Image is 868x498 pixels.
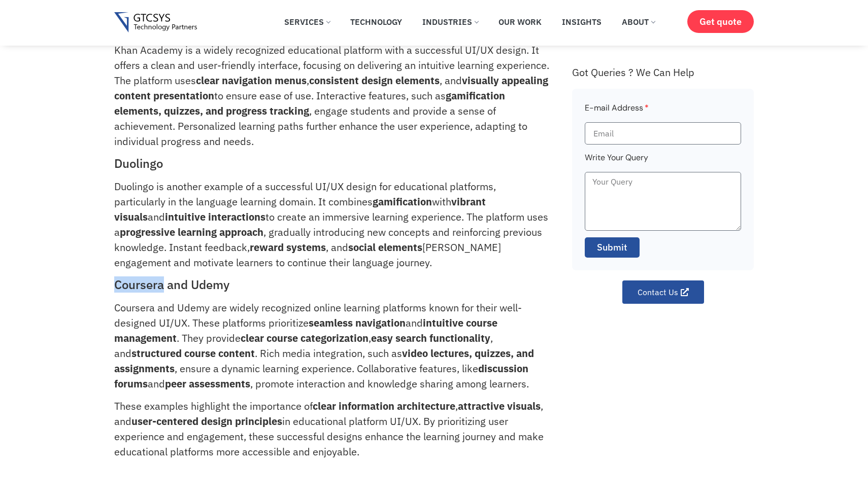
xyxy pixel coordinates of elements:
[114,43,549,149] p: Khan Academy is a widely recognized educational platform with a successful UI/UX design. It offer...
[309,316,406,330] strong: seamless navigation
[241,331,369,345] strong: clear course categorization
[585,122,741,145] input: Email
[114,316,497,345] strong: intuitive course management
[277,11,338,33] a: Services
[313,399,455,413] strong: clear information architecture
[114,362,528,390] strong: discussion forums
[196,74,307,87] strong: clear navigation menus
[165,210,265,224] strong: intuitive interactions
[585,101,741,264] form: Faq Form
[491,11,549,33] a: Our Work
[687,10,754,33] a: Get quote
[114,399,549,459] p: These examples highlight the importance of , , and in educational platform UI/UX. By prioritizing...
[131,346,255,360] strong: structured course content
[120,225,263,239] strong: progressive learning approach
[114,89,505,118] strong: gamification elements, quizzes, and progress tracking
[165,377,250,390] strong: peer assessments
[699,16,742,27] span: Get quote
[114,156,549,171] h2: Duolingo
[114,179,549,270] p: Duolingo is another example of a successful UI/UX design for educational platforms, particularly ...
[348,240,422,254] strong: social elements
[114,277,549,292] h2: Coursera and Udemy
[458,399,541,413] strong: attractive visuals
[114,12,197,33] img: Gtcsys logo
[371,331,490,345] strong: easy search functionality
[614,11,662,33] a: About
[597,241,627,254] span: Submit
[622,280,704,304] a: Contact Us
[131,414,282,428] strong: user-centered design principles
[250,240,326,254] strong: reward systems
[585,237,640,258] button: Submit
[638,288,678,296] span: Contact Us
[585,151,648,172] label: Write Your Query
[585,101,649,122] label: E-mail Address
[572,66,754,79] div: Got Queries ? We Can Help
[343,11,410,33] a: Technology
[309,74,440,87] strong: consistent design elements
[114,74,548,102] strong: visually appealing content presentation
[114,346,534,375] strong: video lectures, quizzes, and assignments
[415,11,486,33] a: Industries
[373,195,432,208] strong: gamification
[114,300,549,392] p: Coursera and Udemy are widely recognized online learning platforms known for their well-designed ...
[114,195,486,224] strong: vibrant visuals
[554,11,609,33] a: Insights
